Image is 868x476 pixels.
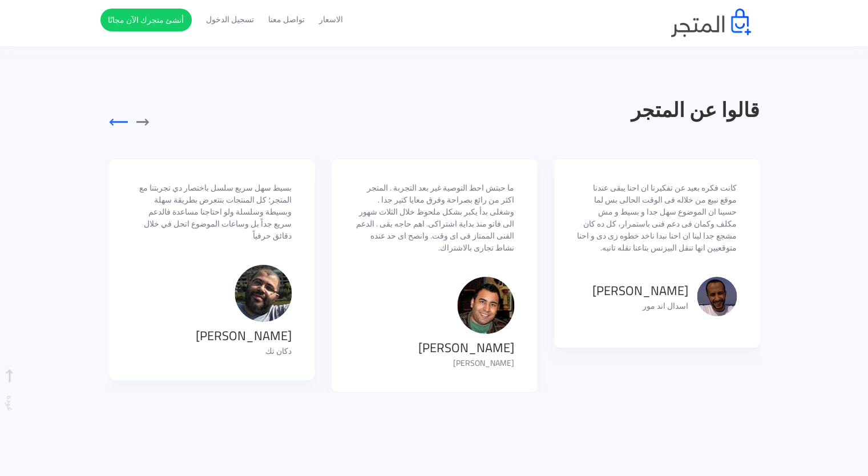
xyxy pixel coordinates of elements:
p: ما حبتش احط التوصية غير بعد التجربة . المتجر اكثر من رائع بصراحة وفرق معايا كتير جدا . وشغلى بدأ ... [354,182,514,254]
p: كانت فكره بعيد عن تفكيرنا ان احنا يبقى عندنا موقع نبيع من خلاله فى الوقت الحالى بس لما حسينا ان ا... [577,182,737,254]
span: عودة [3,369,18,412]
p: بسيط سهل سريع سلسل باختصار دي تجربتنا مع المتجر؛ كل المنتجات بتتعرض بطريقة سهلة وبسيطة وسلسلة ولو... [132,182,292,242]
img: testimonials [697,277,737,316]
a: تواصل معنا [268,14,305,26]
img: testimonials [457,277,514,334]
a: أنشئ متجرك الآن مجانًا [100,9,192,31]
img: testimonials [235,265,292,322]
p: [PERSON_NAME] [418,357,514,369]
p: اسدال اند مور [592,300,688,312]
p: دكان تك [196,345,292,357]
h2: قالوا عن المتجر [531,95,760,125]
h3: [PERSON_NAME] [196,326,292,345]
h3: [PERSON_NAME] [418,338,514,357]
a: الاسعار [319,14,343,26]
img: logo [671,9,751,37]
a: تسجيل الدخول [206,14,254,26]
h3: [PERSON_NAME] [592,281,688,300]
